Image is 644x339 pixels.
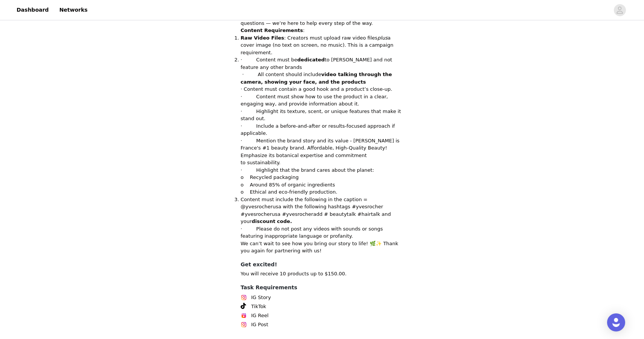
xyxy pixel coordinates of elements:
span: · Please do not post any videos with sounds or songs featuring inappropriate language or profanity. [241,226,383,239]
span: o Recycled packaging [241,174,299,180]
img: Instagram Reels Icon [241,313,247,319]
span: Emphasize its botanical expertise and commitment to sustainability. [241,153,367,166]
img: Instagram Icon [241,295,247,301]
span: · Content must contain a good hook and a product’s close-up. [241,86,392,92]
span: TikTok [251,303,266,310]
span: · Mention the brand story and its value - [PERSON_NAME] is France's #1 beauty brand. Affordable, ... [241,138,400,151]
a: Networks [55,2,92,18]
img: Instagram Icon [241,322,247,328]
span: discount code. [252,218,292,224]
strong: video talking through the camera, showing your face, and the products [241,72,392,85]
p: You will receive 10 products up to $150.00. [241,270,404,278]
a: Dashboard [12,2,53,18]
p: : [241,27,404,34]
strong: dedicated [297,57,325,63]
em: plus [378,35,388,41]
div: avatar [616,4,623,16]
span: · All content should include [241,72,392,85]
span: IG Story [251,294,271,301]
span: Content must include the following in the caption = @yvesrocherusa with the following hashtags #y... [241,197,391,224]
strong: Content Requirements [241,27,303,33]
span: · Content must be to [PERSON_NAME] and not feature any other brands [241,57,392,70]
p: We can’t wait to see how you bring our story to life! 🌿✨ Thank you again for partnering with us! [241,240,404,255]
span: · Highlight its texture, scent, or unique features that make it stand out. [241,108,401,122]
span: o Around 85% of organic ingredients [241,182,335,188]
li: : Creators must upload raw video files a cover image (no text on screen, no music). This is a cam... [241,34,404,56]
strong: Raw Video Files [241,35,285,41]
div: Open Intercom Messenger [607,313,625,331]
span: IG Post [251,321,268,328]
span: · Content must show how to use the product in a clear, engaging way, and provide information abou... [241,94,388,107]
span: · Include a before-and-after or results-focused approach if applicable. [241,123,395,136]
h4: Get excited! [241,261,404,269]
span: · Highlight that the brand cares about the planet: [241,167,374,173]
span: o Ethical and eco-friendly production. [241,189,338,195]
h4: Task Requirements [241,284,404,292]
span: IG Reel [251,312,269,319]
